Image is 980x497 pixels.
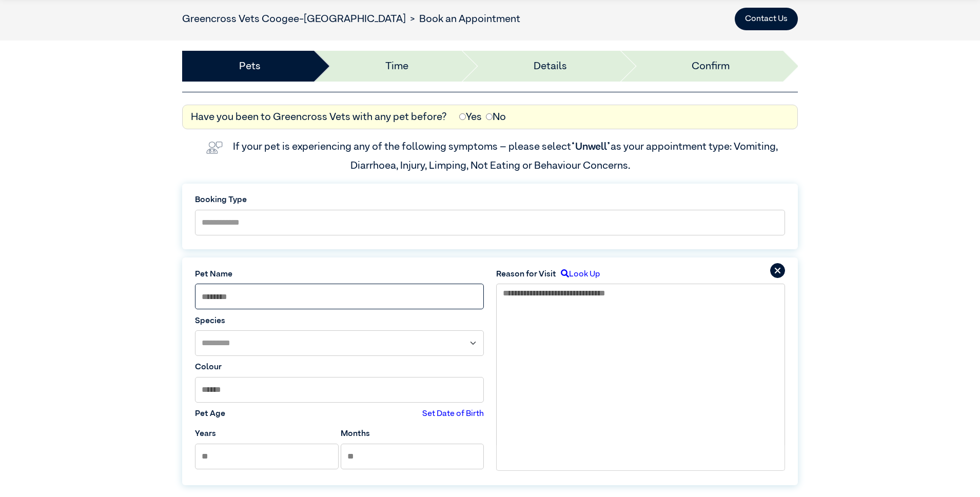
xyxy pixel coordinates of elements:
button: Contact Us [735,8,798,30]
li: Book an Appointment [406,11,520,27]
label: Reason for Visit [496,268,556,281]
label: Look Up [556,268,600,281]
a: Pets [239,58,261,74]
label: Yes [459,109,482,125]
input: Yes [459,113,466,120]
label: If your pet is experiencing any of the following symptoms – please select as your appointment typ... [233,142,780,170]
label: Set Date of Birth [422,408,484,420]
input: No [486,113,493,120]
label: Species [195,315,484,327]
label: Pet Name [195,268,484,281]
label: Months [341,428,370,440]
label: Pet Age [195,408,225,420]
nav: breadcrumb [182,11,520,27]
img: vet [202,137,227,158]
label: No [486,109,506,125]
span: “Unwell” [571,142,611,152]
label: Years [195,428,216,440]
label: Booking Type [195,194,785,206]
label: Colour [195,361,484,373]
a: Greencross Vets Coogee-[GEOGRAPHIC_DATA] [182,14,406,24]
label: Have you been to Greencross Vets with any pet before? [191,109,447,125]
